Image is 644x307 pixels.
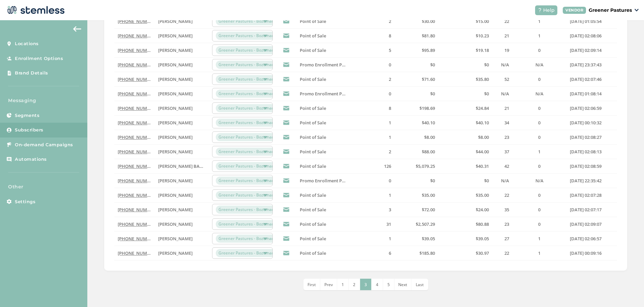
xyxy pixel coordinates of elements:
label: Payton Gerlack [158,105,205,111]
span: 2 [389,76,391,82]
span: $40.10 [422,120,435,126]
span: 8 [389,105,391,111]
label: 22 [496,250,509,256]
label: 126 [354,163,391,169]
label: $80.88 [442,221,489,227]
span: [DATE] 22:35:42 [570,178,602,184]
label: Promo Enrollment Page [300,91,347,97]
span: 2 [389,149,391,155]
label: N/A [516,62,563,68]
label: 1 [516,33,563,39]
a: [PHONE_NUMBER] [118,18,156,24]
span: $88.00 [422,149,435,155]
span: [PERSON_NAME] [158,18,193,24]
label: $40.10 [398,120,435,126]
label: N/A [516,178,563,184]
label: $40.10 [442,120,489,126]
label: $8.00 [398,134,435,140]
span: Subscribers [15,127,43,133]
span: $0 [430,178,435,184]
span: [DATE] 02:06:59 [570,105,602,111]
label: Point of Sale [300,250,347,256]
span: [PERSON_NAME] [158,47,193,53]
label: $72.00 [398,207,435,213]
span: 2 [389,18,391,24]
label: 2 [354,76,391,82]
span: Greener Pastures - Bozeman [216,177,277,185]
label: Point of Sale [300,192,347,198]
label: $39.05 [398,236,435,242]
label: (312) 420-9097 [118,163,151,169]
label: 2025-01-17 02:09:07 [570,221,614,227]
span: 0 [389,91,391,97]
span: 19 [504,47,509,53]
span: Greener Pastures - Bozeman [216,32,277,40]
label: 27 [496,236,509,242]
span: Greener Pastures - Bozeman [216,148,277,156]
label: 2025-01-08 02:07:17 [570,207,614,213]
label: Betsy Beauvais [158,76,205,82]
label: 0 [516,105,563,111]
span: 42 [504,163,509,169]
label: $30.97 [442,250,489,256]
span: [PERSON_NAME] [158,76,193,82]
span: 0 [538,76,540,82]
span: $40.31 [476,163,489,169]
label: $19.18 [442,48,489,53]
label: $10.23 [442,33,489,39]
span: $0 [430,91,435,97]
label: 21 [496,105,509,111]
span: Help [543,7,555,14]
label: $15.00 [442,19,489,24]
label: 0 [516,48,563,53]
label: 42 [496,163,509,169]
span: [DATE] 01:08:14 [570,91,602,97]
label: 0 [516,207,563,213]
span: 0 [538,47,540,53]
a: [PHONE_NUMBER] [118,149,156,155]
label: 2 [354,149,391,155]
label: Promo Enrollment Page [300,62,347,68]
label: $44.00 [442,149,489,155]
label: 0 [354,91,391,97]
span: Greener Pastures - Bozeman [216,104,277,112]
label: 8 [354,105,391,111]
span: $35.00 [476,192,489,198]
label: Point of Sale [300,48,347,53]
label: 31 [354,221,391,227]
span: 1 [538,149,540,155]
img: icon_down-arrow-small-66adaf34.svg [635,9,639,11]
span: Greener Pastures - Bozeman [216,46,277,54]
span: Automations [15,156,47,163]
span: On-demand Campaigns [15,142,73,148]
span: 1 [538,18,540,24]
label: $35.80 [442,76,489,82]
span: Greener Pastures - Bozeman [216,133,277,141]
label: $24.84 [442,105,489,111]
span: $198.69 [419,105,435,111]
label: 1 [354,134,391,140]
span: [DATE] 02:07:46 [570,76,602,82]
span: 37 [504,149,509,155]
span: 23 [504,134,509,140]
label: 2024-12-28 02:08:59 [570,163,614,169]
label: (720) 476-1764 [118,19,151,24]
label: $0 [398,91,435,97]
label: 1 [354,120,391,126]
label: Jeremiah Wilger [158,19,205,24]
a: [PHONE_NUMBER] [118,33,156,39]
span: Point of Sale [300,149,326,155]
label: 1 [354,192,391,198]
span: Point of Sale [300,120,326,126]
label: 34 [496,120,509,126]
label: N/A [496,178,509,184]
a: [PHONE_NUMBER] [118,47,156,53]
label: (802) 279-5189 [118,91,151,97]
label: Michael Adams BANNED DO NOT SELL [158,163,205,169]
label: 2025-01-18 02:06:57 [570,236,614,242]
span: $81.80 [422,33,435,39]
span: Point of Sale [300,47,326,53]
label: $95.89 [398,48,435,53]
span: Promo Enrollment Page [300,62,349,68]
label: 8 [354,33,391,39]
